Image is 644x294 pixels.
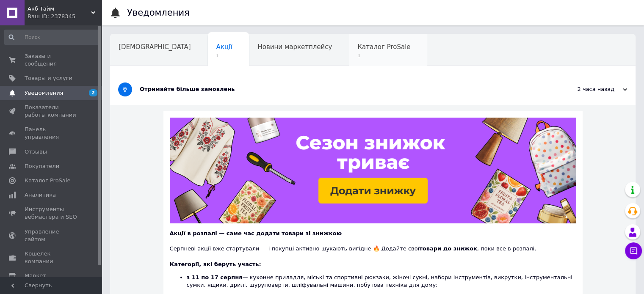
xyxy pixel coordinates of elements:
span: 1 [357,52,410,59]
span: 1 [216,52,232,59]
div: 2 часа назад [542,85,627,93]
span: Управление сайтом [25,228,78,243]
span: Маркет [25,272,46,280]
span: Кошелек компании [25,250,78,265]
span: Новини маркетплейсу [257,43,332,51]
span: Показатели работы компании [25,104,78,119]
div: Серпневі акції вже стартували — і покупці активно шукають вигідне 🔥 Додайте свої , поки все в роз... [170,237,576,253]
span: Аналитика [25,191,56,199]
span: [DEMOGRAPHIC_DATA] [119,43,191,51]
h1: Уведомления [127,8,190,18]
span: Инструменты вебмастера и SEO [25,206,78,221]
b: з 11 по 17 серпня [187,274,243,280]
span: Товары и услуги [25,74,72,82]
span: Акції [216,43,232,51]
div: Отримайте більше замовлень [140,85,542,93]
span: Панель управления [25,126,78,141]
input: Поиск [4,30,100,45]
b: товари до знижок [419,245,477,252]
span: 2 [89,89,97,96]
b: Акції в розпалі — саме час додати товари зі знижкою [170,230,342,236]
span: Заказы и сообщения [25,52,78,68]
span: Каталог ProSale [25,177,70,184]
button: Чат с покупателем [625,242,642,259]
span: Акб Тайм [28,5,91,13]
b: Категорії, які беруть участь: [170,261,261,267]
div: Ваш ID: 2378345 [28,13,102,20]
span: Уведомления [25,89,63,97]
span: Отзывы [25,148,47,156]
span: Покупатели [25,162,59,170]
span: Каталог ProSale [357,43,410,51]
